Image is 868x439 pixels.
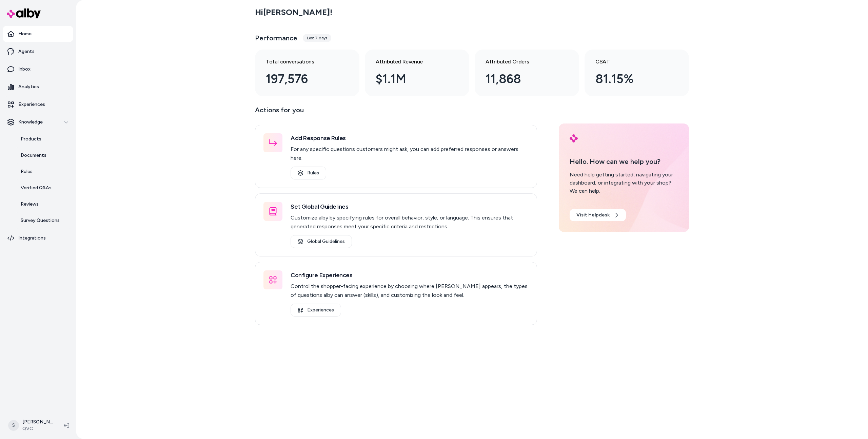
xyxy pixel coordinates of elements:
[18,31,32,37] p: Home
[22,425,53,432] span: QVC
[18,119,43,126] p: Knowledge
[585,50,689,96] a: CSAT 81.15%
[291,270,529,280] h3: Configure Experiences
[21,185,52,191] p: Verified Q&As
[291,235,352,248] a: Global Guidelines
[3,114,73,130] button: Knowledge
[365,50,469,96] a: Attributed Revenue $1.1M
[22,419,53,425] p: [PERSON_NAME]
[14,180,73,196] a: Verified Q&As
[3,26,73,42] a: Home
[18,235,46,242] p: Integrations
[255,104,537,121] p: Actions for you
[14,147,73,164] a: Documents
[255,7,332,17] h2: Hi [PERSON_NAME] !
[266,70,338,88] div: 197,576
[14,212,73,229] a: Survey Questions
[18,101,45,108] p: Experiences
[570,134,578,142] img: alby Logo
[486,70,557,88] div: 11,868
[291,167,326,179] a: Rules
[18,48,35,55] p: Agents
[291,213,529,231] p: Customize alby by specifying rules for overall behavior, style, or language. This ensures that ge...
[21,136,41,142] p: Products
[291,304,341,317] a: Experiences
[291,202,529,211] h3: Set Global Guidelines
[291,133,529,143] h3: Add Response Rules
[255,50,359,96] a: Total conversations 197,576
[18,83,39,90] p: Analytics
[255,33,297,43] h3: Performance
[303,34,331,42] div: Last 7 days
[266,58,338,66] h3: Total conversations
[570,156,678,167] p: Hello. How can we help you?
[291,282,529,300] p: Control the shopper-facing experience by choosing where [PERSON_NAME] appears, the types of quest...
[486,58,557,66] h3: Attributed Orders
[595,70,667,88] div: 81.15%
[21,152,46,159] p: Documents
[3,230,73,246] a: Integrations
[18,66,31,73] p: Inbox
[570,209,626,221] a: Visit Helpdesk
[3,43,73,60] a: Agents
[376,58,448,66] h3: Attributed Revenue
[4,415,58,436] button: S[PERSON_NAME]QVC
[21,201,39,208] p: Reviews
[8,420,19,431] span: S
[21,217,60,224] p: Survey Questions
[570,171,678,195] div: Need help getting started, navigating your dashboard, or integrating with your shop? We can help.
[3,61,73,77] a: Inbox
[376,70,448,88] div: $1.1M
[21,168,33,175] p: Rules
[3,79,73,95] a: Analytics
[7,8,41,18] img: alby Logo
[475,50,579,96] a: Attributed Orders 11,868
[595,58,667,66] h3: CSAT
[14,131,73,147] a: Products
[291,145,529,163] p: For any specific questions customers might ask, you can add preferred responses or answers here.
[14,196,73,212] a: Reviews
[3,96,73,113] a: Experiences
[14,164,73,180] a: Rules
